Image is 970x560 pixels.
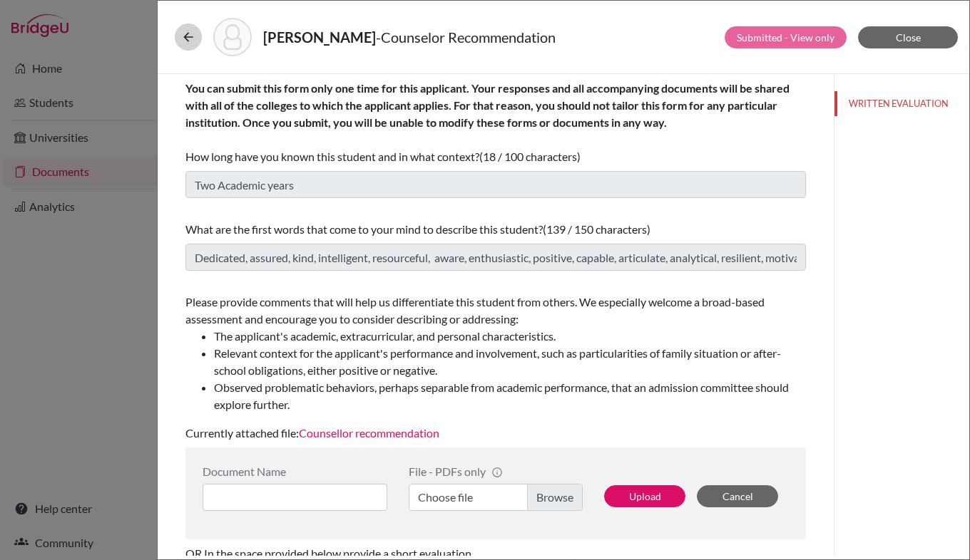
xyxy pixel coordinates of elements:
[214,328,806,345] li: The applicant's academic, extracurricular, and personal characteristics.
[214,379,806,413] li: Observed problematic behaviors, perhaps separable from academic performance, that an admission co...
[491,467,503,478] span: info
[203,465,387,478] div: Document Name
[185,288,806,447] div: Currently attached file:
[834,91,969,116] button: WRITTEN EVALUATION
[697,485,778,507] button: Cancel
[185,546,474,560] span: OR In the space provided below provide a short evaluation.
[479,150,581,163] span: (18 / 100 characters)
[185,295,806,413] span: Please provide comments that will help us differentiate this student from others. We especially w...
[604,485,685,507] button: Upload
[263,28,376,46] strong: [PERSON_NAME]
[214,345,806,379] li: Relevant context for the applicant's performance and involvement, such as particularities of fami...
[543,222,650,236] span: (139 / 150 characters)
[185,222,543,236] span: What are the first words that come to your mind to describe this student?
[409,465,583,478] div: File - PDFs only
[299,426,439,440] a: Counsellor recommendation
[185,81,790,163] span: How long have you known this student and in what context?
[185,81,790,129] b: You can submit this form only one time for this applicant. Your responses and all accompanying do...
[376,28,556,46] span: - Counselor Recommendation
[409,484,583,511] label: Choose file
